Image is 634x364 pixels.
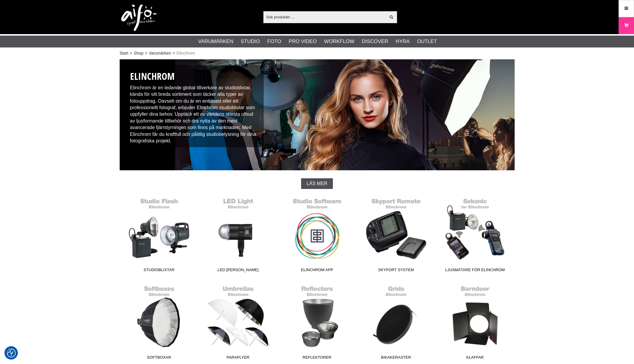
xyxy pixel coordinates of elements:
[120,355,199,363] span: Softboxar
[306,181,327,186] span: Läs mer
[436,195,515,275] a: Ljusmätare för Elinchrom
[417,38,437,45] a: Outlet
[130,50,132,56] span: >
[120,50,129,56] a: Start
[357,282,436,363] a: Bikakeraster
[357,355,436,363] span: Bikakeraster
[289,38,317,45] a: Pro Video
[278,267,357,275] span: Elinchrom App
[120,282,199,363] a: Softboxar
[134,50,143,56] a: Shop
[199,195,278,275] a: LED [PERSON_NAME]
[121,4,157,31] img: logo.png
[120,195,199,275] a: Studioblixtar
[199,267,278,275] span: LED [PERSON_NAME]
[263,12,386,21] input: Sök produkter ...
[173,50,175,56] span: >
[278,282,357,363] a: Reflektorer
[278,355,357,363] span: Reflektorer
[267,38,281,45] a: Foto
[362,38,388,45] a: Discover
[126,65,264,147] div: Elinchrom är en ledande global tillverkare av studioblixtar, kända för sitt breda sortiment som t...
[120,59,515,170] img: Elinchrom Studioblixtar
[324,38,354,45] a: Workflow
[7,349,16,357] img: Revisit consent button
[436,355,515,363] span: Klaffar
[436,267,515,275] span: Ljusmätare för Elinchrom
[145,50,147,56] span: >
[199,282,278,363] a: Paraplyer
[177,50,195,56] span: Elinchrom
[7,348,16,358] button: Samtyckesinställningar
[357,195,436,275] a: Skyport System
[130,70,260,83] h1: Elinchrom
[241,38,260,45] a: Studio
[396,38,410,45] a: Hyra
[149,50,171,56] a: Varumärken
[120,267,199,275] span: Studioblixtar
[278,195,357,275] a: Elinchrom App
[357,267,436,275] span: Skyport System
[198,38,233,45] a: Varumärken
[436,282,515,363] a: Klaffar
[199,355,278,363] span: Paraplyer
